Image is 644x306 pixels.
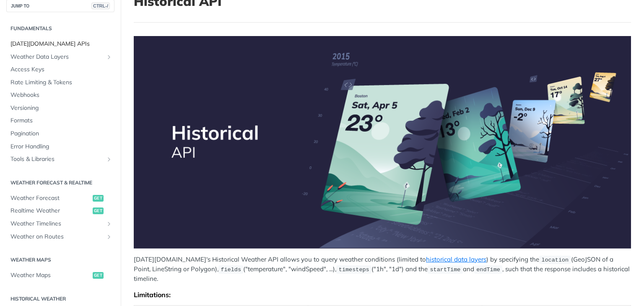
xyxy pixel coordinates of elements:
[10,65,112,74] span: Access Keys
[6,25,114,32] h2: Fundamentals
[6,256,114,264] h2: Weather Maps
[106,54,112,60] button: Show subpages for Weather Data Layers
[476,267,500,273] span: endTime
[134,290,631,299] div: Limitations:
[6,38,114,50] a: [DATE][DOMAIN_NAME] APIs
[6,269,114,282] a: Weather Mapsget
[10,143,112,151] span: Error Handling
[221,267,241,273] span: fields
[10,155,104,163] span: Tools & Libraries
[10,78,112,87] span: Rate Limiting & Tokens
[6,140,114,153] a: Error Handling
[6,63,114,76] a: Access Keys
[10,194,91,202] span: Weather Forecast
[6,192,114,205] a: Weather Forecastget
[134,36,631,248] img: Historical-API.png
[10,104,112,112] span: Versioning
[10,220,104,228] span: Weather Timelines
[91,3,110,9] span: CTRL-/
[10,271,91,280] span: Weather Maps
[6,179,114,187] h2: Weather Forecast & realtime
[6,205,114,217] a: Realtime Weatherget
[106,220,112,227] button: Show subpages for Weather Timelines
[10,117,112,125] span: Formats
[6,153,114,166] a: Tools & LibrariesShow subpages for Tools & Libraries
[6,76,114,89] a: Rate Limiting & Tokens
[134,36,631,248] span: Expand image
[6,231,114,243] a: Weather on RoutesShow subpages for Weather on Routes
[430,267,460,273] span: startTime
[10,53,104,61] span: Weather Data Layers
[93,195,104,202] span: get
[339,267,369,273] span: timesteps
[6,218,114,230] a: Weather TimelinesShow subpages for Weather Timelines
[10,207,91,215] span: Realtime Weather
[10,91,112,99] span: Webhooks
[106,156,112,163] button: Show subpages for Tools & Libraries
[10,233,104,241] span: Weather on Routes
[93,207,104,214] span: get
[6,89,114,101] a: Webhooks
[10,40,112,48] span: [DATE][DOMAIN_NAME] APIs
[10,130,112,138] span: Pagination
[6,127,114,140] a: Pagination
[541,257,569,263] span: location
[106,233,112,240] button: Show subpages for Weather on Routes
[6,102,114,114] a: Versioning
[6,51,114,63] a: Weather Data LayersShow subpages for Weather Data Layers
[6,295,114,303] h2: Historical Weather
[93,272,104,279] span: get
[6,114,114,127] a: Formats
[134,255,631,284] p: [DATE][DOMAIN_NAME]'s Historical Weather API allows you to query weather conditions (limited to )...
[426,255,486,263] a: historical data layers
